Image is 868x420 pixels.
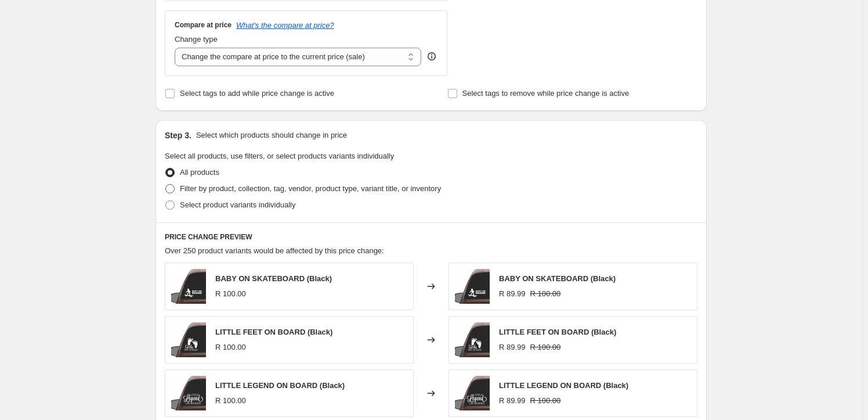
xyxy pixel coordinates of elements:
div: help [426,51,437,62]
img: 2_3_80x.png [455,269,490,304]
img: 3_1_2_80x.png [455,322,490,357]
div: R 100.00 [215,342,246,353]
div: R 89.99 [499,395,526,407]
div: R 100.00 [215,395,246,407]
span: Select tags to remove while price change is active [462,89,630,98]
p: Select which products should change in price [196,130,347,141]
span: BABY ON SKATEBOARD (Black) [499,274,616,283]
img: 3_1_2_80x.png [171,322,206,357]
span: LITTLE FEET ON BOARD (Black) [215,328,332,336]
span: All products [180,168,219,177]
strike: R 100.00 [530,395,561,407]
span: LITTLE FEET ON BOARD (Black) [499,328,616,336]
span: LITTLE LEGEND ON BOARD (Black) [499,381,628,390]
span: LITTLE LEGEND ON BOARD (Black) [215,381,345,390]
div: R 89.99 [499,288,526,300]
span: BABY ON SKATEBOARD (Black) [215,274,332,283]
strike: R 100.00 [530,342,561,353]
div: R 100.00 [215,288,246,300]
button: What's the compare at price? [236,21,334,30]
h2: Step 3. [165,130,191,141]
div: R 89.99 [499,342,526,353]
span: Select product variants individually [180,200,295,209]
span: Over 250 product variants would be affected by this price change: [165,246,384,255]
span: Change type [175,35,218,44]
span: Filter by product, collection, tag, vendor, product type, variant title, or inventory [180,184,441,193]
h3: Compare at price [175,20,232,30]
span: Select tags to add while price change is active [180,89,334,98]
strike: R 100.00 [530,288,561,300]
h6: PRICE CHANGE PREVIEW [165,232,697,242]
img: 5_4_80x.png [171,376,206,411]
img: 5_4_80x.png [455,376,490,411]
span: Select all products, use filters, or select products variants individually [165,152,394,160]
img: 2_3_80x.png [171,269,206,304]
